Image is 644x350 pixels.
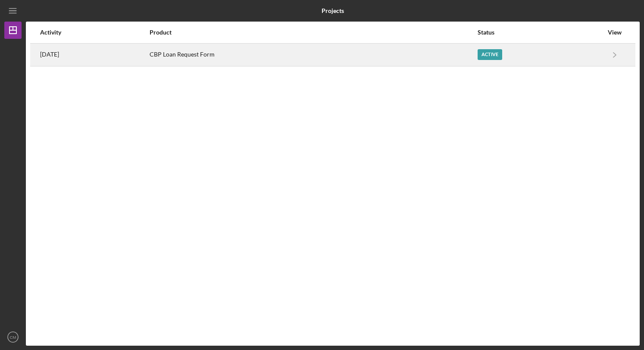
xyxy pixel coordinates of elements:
time: 2025-08-06 18:52 [40,51,59,58]
div: Status [478,29,603,36]
b: Projects [322,7,344,14]
div: Product [150,29,477,36]
div: Activity [40,29,149,36]
div: View [604,29,625,36]
div: Active [478,49,502,60]
text: CM [10,335,16,340]
div: CBP Loan Request Form [150,44,477,66]
button: CM [4,328,22,346]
